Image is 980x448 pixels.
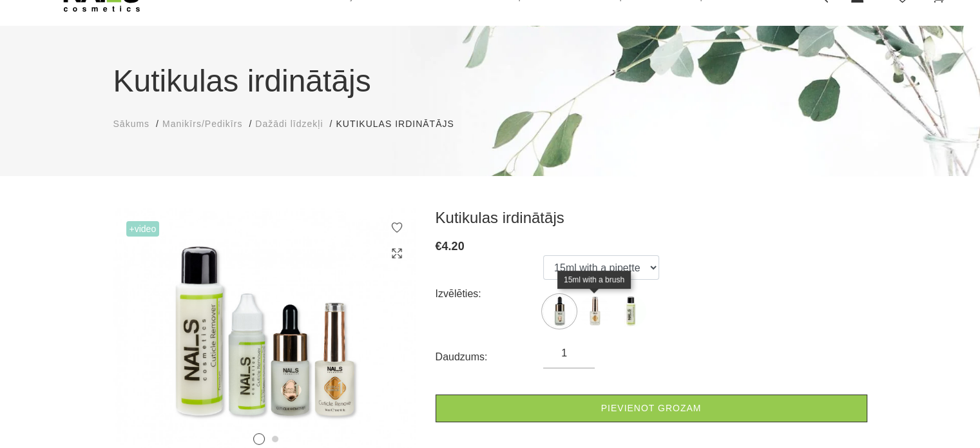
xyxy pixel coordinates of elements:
span: +Video [126,221,160,237]
a: Dažādi līdzekļi [255,117,323,131]
button: 2 of 2 [272,436,278,442]
span: 4.20 [442,240,465,253]
div: Daudzums: [436,347,544,367]
h3: Kutikulas irdinātājs [436,208,867,228]
span: Manikīrs/Pedikīrs [162,119,242,129]
h1: Kutikulas irdinātājs [113,58,867,104]
img: ... [543,295,575,327]
div: Izvēlēties: [436,284,544,304]
img: ... [614,295,646,327]
span: Dažādi līdzekļi [255,119,323,129]
li: Kutikulas irdinātājs [336,117,466,131]
span: Sākums [113,119,150,129]
a: Sākums [113,117,150,131]
img: ... [579,295,611,327]
a: Pievienot grozam [436,394,867,422]
a: Manikīrs/Pedikīrs [162,117,242,131]
span: € [436,240,442,253]
button: 1 of 2 [253,433,265,445]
